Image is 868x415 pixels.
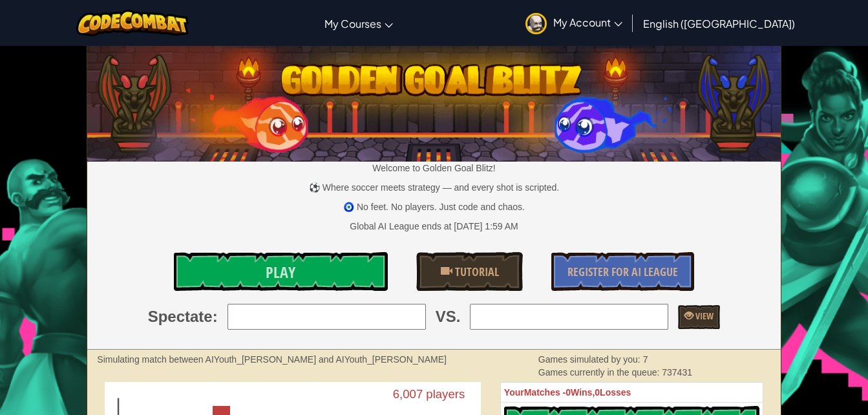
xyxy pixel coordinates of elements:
a: My Account [519,3,629,43]
span: Matches - [524,387,566,398]
span: My Account [553,16,622,29]
text: 6,007 players [393,387,465,401]
a: My Courses [318,6,399,41]
span: Register for AI League [567,264,678,280]
img: CodeCombat logo [76,10,189,36]
span: : [213,306,218,328]
img: avatar [525,13,547,34]
span: English ([GEOGRAPHIC_DATA]) [643,17,795,30]
span: 737431 [662,367,692,378]
span: Spectate [148,306,213,328]
span: Wins, [571,387,595,398]
p: 🧿 No feet. No players. Just code and chaos. [87,200,780,213]
span: Tutorial [452,264,499,280]
img: Golden Goal [87,41,780,162]
a: Tutorial [416,252,523,291]
th: 0 0 [500,383,763,403]
strong: Simulating match between AIYouth_[PERSON_NAME] and AIYouth_[PERSON_NAME] [97,354,447,365]
span: Play [266,262,295,282]
span: Your [504,387,524,398]
span: VS. [436,306,461,328]
span: View [693,310,714,322]
span: Losses [600,387,631,398]
span: 7 [643,354,648,365]
span: Games currently in the queue: [538,367,662,378]
p: Welcome to Golden Goal Blitz! [87,162,780,175]
a: English ([GEOGRAPHIC_DATA]) [637,6,801,41]
div: Global AI League ends at [DATE] 1:59 AM [350,220,518,233]
p: ⚽ Where soccer meets strategy — and every shot is scripted. [87,181,780,194]
a: Register for AI League [551,252,693,291]
span: Games simulated by you: [538,354,643,365]
span: My Courses [324,17,381,30]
